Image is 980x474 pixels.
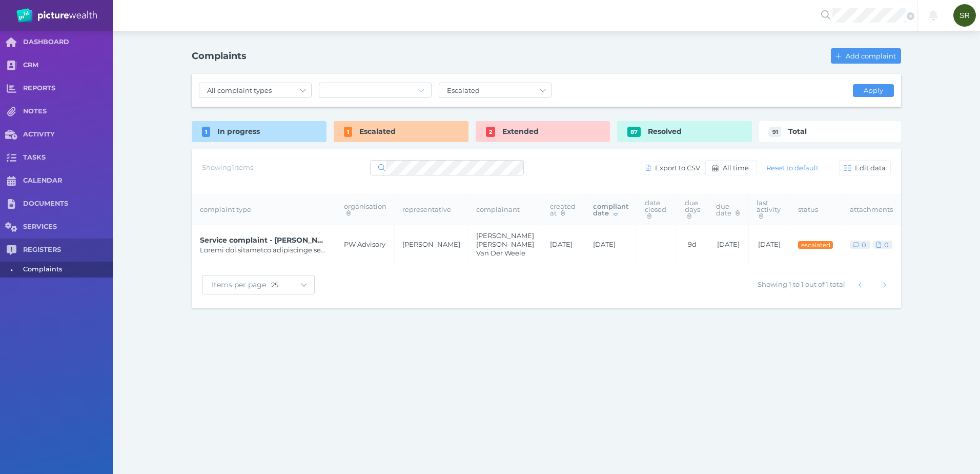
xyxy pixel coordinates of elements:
[192,50,247,62] h1: Complaints
[788,127,807,136] span: Total
[906,11,914,19] button: Clear
[842,194,901,225] th: attachments
[23,84,113,93] span: REPORTS
[395,225,468,264] td: [PERSON_NAME]
[16,8,97,23] img: PW
[502,127,539,136] span: Extended
[883,241,889,249] span: 0
[23,107,113,116] span: NOTES
[861,241,867,249] span: 0
[200,246,328,254] span: Loremi dol sitametco adipiscinge sedd eiusmodtemp incidi (30+ utlabo) et doloremagn a enimadm ven...
[23,200,113,208] span: DOCUMENTS
[853,84,894,97] button: Apply
[716,202,740,217] span: due date
[859,86,887,94] span: Apply
[585,225,637,264] td: [DATE]
[468,194,542,225] th: complainant
[748,225,790,264] td: [DATE]
[959,11,970,19] span: SR
[831,48,901,64] button: Add complaint
[653,164,705,172] span: Export to CSV
[685,199,700,220] span: due days
[708,225,748,264] td: [DATE]
[953,4,976,27] div: Saranya Ravainthiran
[705,160,757,175] button: All time
[217,127,260,136] span: In progress
[550,202,576,217] span: created at
[344,202,386,217] span: organisation
[336,225,395,264] td: PW Advisory
[645,199,666,220] span: date closed
[641,162,705,174] button: Export to CSV
[359,127,396,136] span: Escalated
[593,202,629,217] span: compliant date
[677,225,708,264] td: 9 d
[790,194,842,225] th: status
[395,194,468,225] th: representative
[721,164,753,172] span: All time
[648,127,682,136] span: Resolved
[542,225,585,264] td: [DATE]
[762,160,824,175] button: Reset to default
[23,246,113,254] span: REGISTERS
[875,277,891,292] button: Show next page
[844,52,901,60] span: Add complaint
[192,194,336,225] th: complaint type
[23,153,113,162] span: TASKS
[853,164,890,172] span: Edit data
[23,38,113,47] span: DASHBOARD
[23,130,113,139] span: ACTIVITY
[801,241,831,249] span: escalated
[200,235,328,246] span: Service complaint - [PERSON_NAME] [PERSON_NAME] Van Der Weele
[202,163,253,171] span: Showing 1 items
[23,262,109,278] span: Complaints
[23,223,113,231] span: SERVICES
[757,199,781,220] span: last activity
[762,164,823,172] span: Reset to default
[23,61,113,70] span: CRM
[854,277,869,292] button: Show previous page
[758,280,845,288] span: Showing 1 to 1 out of 1 total
[839,160,891,175] button: Edit data
[202,280,271,289] span: Items per page
[23,176,113,185] span: CALENDAR
[468,225,542,264] td: [PERSON_NAME] [PERSON_NAME] Van Der Weele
